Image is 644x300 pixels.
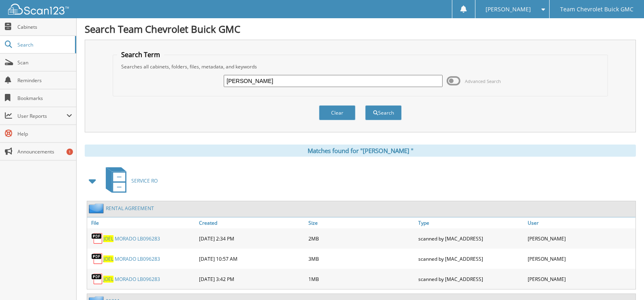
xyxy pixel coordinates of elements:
[306,271,416,287] div: 1MB
[117,50,164,59] legend: Search Term
[8,4,69,15] img: scan123-logo-white.svg
[197,230,307,247] div: [DATE] 2:34 PM
[526,217,635,228] a: User
[486,7,531,12] span: [PERSON_NAME]
[91,273,103,285] img: PDF.png
[17,41,71,48] span: Search
[17,77,72,84] span: Reminders
[103,276,113,283] span: J O E L
[17,130,72,137] span: Help
[416,271,526,287] div: scanned by [MAC_ADDRESS]
[526,230,635,247] div: [PERSON_NAME]
[117,63,603,70] div: Searches all cabinets, folders, files, metadata, and keywords
[131,177,158,184] span: S E R V I C E R O
[89,203,106,213] img: folder2.png
[66,149,73,155] div: 1
[306,217,416,228] a: Size
[306,230,416,247] div: 2MB
[416,230,526,247] div: scanned by [MAC_ADDRESS]
[526,251,635,267] div: [PERSON_NAME]
[103,235,113,242] span: J O E L
[306,251,416,267] div: 3MB
[17,113,66,119] span: User Reports
[106,205,154,212] a: RENTAL AGREEMENT
[91,232,103,245] img: PDF.png
[319,105,355,120] button: Clear
[17,95,72,102] span: Bookmarks
[85,22,636,36] h1: Search Team Chevrolet Buick GMC
[197,251,307,267] div: [DATE] 10:57 AM
[560,7,633,12] span: Team Chevrolet Buick GMC
[85,145,636,157] div: Matches found for "[PERSON_NAME] "
[103,255,160,262] a: JOEL MORADO LB096283
[197,217,307,228] a: Created
[91,253,103,265] img: PDF.png
[17,59,72,66] span: Scan
[365,105,402,120] button: Search
[103,235,160,242] a: JOEL MORADO LB096283
[416,217,526,228] a: Type
[103,255,113,262] span: J O E L
[87,217,197,228] a: File
[526,271,635,287] div: [PERSON_NAME]
[465,78,501,84] span: Advanced Search
[17,23,72,30] span: Cabinets
[103,276,160,283] a: JOEL MORADO LB096283
[416,251,526,267] div: scanned by [MAC_ADDRESS]
[17,148,72,155] span: Announcements
[101,165,158,197] a: SERVICE RO
[197,271,307,287] div: [DATE] 3:42 PM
